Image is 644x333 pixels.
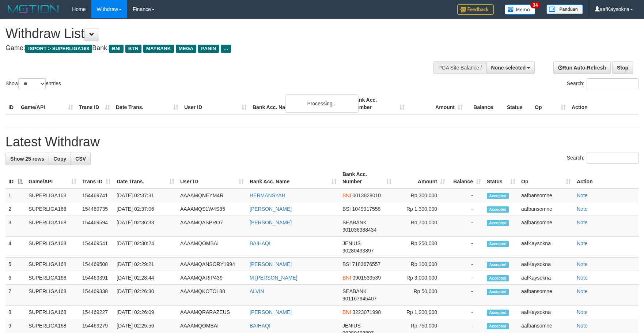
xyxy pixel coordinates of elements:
td: aafKaysokna [518,258,574,271]
a: Note [577,288,588,294]
td: Rp 50,000 [394,285,448,306]
td: SUPERLIGA168 [26,306,79,319]
td: AAAAMQS1W4S85 [177,202,247,216]
td: 154469338 [79,285,114,306]
td: [DATE] 02:36:33 [114,216,177,237]
td: 154469741 [79,188,114,202]
img: Feedback.jpg [457,4,494,15]
td: 2 [5,202,26,216]
td: Rp 700,000 [394,216,448,237]
td: - [448,216,484,237]
a: M [PERSON_NAME] [250,275,298,281]
select: Showentries [18,78,46,89]
td: 6 [5,271,26,285]
a: BAIHAQI [250,240,270,246]
td: Rp 250,000 [394,237,448,258]
span: SEABANK [342,288,367,294]
span: ... [221,45,231,53]
td: 3 [5,216,26,237]
td: AAAAMQARIP439 [177,271,247,285]
td: SUPERLIGA168 [26,271,79,285]
td: [DATE] 02:37:06 [114,202,177,216]
img: Button%20Memo.svg [505,4,535,15]
th: Trans ID [76,93,113,114]
span: BNI [342,309,351,315]
td: - [448,285,484,306]
span: MEGA [176,45,197,53]
a: Note [577,220,588,225]
a: Note [577,206,588,212]
span: MAYBANK [143,45,174,53]
th: User ID [181,93,250,114]
span: JENIUS [342,323,361,329]
td: [DATE] 02:26:30 [114,285,177,306]
a: Note [577,192,588,198]
td: aafbansomne [518,188,574,202]
th: Date Trans.: activate to sort column ascending [114,168,177,188]
a: Note [577,275,588,281]
td: 1 [5,188,26,202]
span: Copy 0901539539 to clipboard [352,275,381,281]
th: Balance [466,93,504,114]
th: User ID: activate to sort column ascending [177,168,247,188]
td: SUPERLIGA168 [26,202,79,216]
td: Rp 100,000 [394,258,448,271]
span: BNI [342,192,351,198]
td: 154469508 [79,258,114,271]
div: PGA Site Balance / [433,61,486,74]
span: None selected [491,65,526,71]
span: Accepted [487,323,509,329]
th: ID [5,93,18,114]
td: 154469594 [79,216,114,237]
span: Copy 90280493897 to clipboard [342,248,374,254]
th: Amount: activate to sort column ascending [394,168,448,188]
td: SUPERLIGA168 [26,258,79,271]
a: ALVIN [250,288,264,294]
input: Search: [587,78,639,89]
span: Accepted [487,241,509,247]
td: SUPERLIGA168 [26,285,79,306]
a: Note [577,309,588,315]
span: ISPORT > SUPERLIGA168 [25,45,92,53]
span: Accepted [487,206,509,213]
a: Note [577,261,588,267]
span: Copy 0013828010 to clipboard [352,192,381,198]
th: Trans ID: activate to sort column ascending [79,168,114,188]
span: 34 [530,2,540,8]
input: Search: [587,153,639,164]
td: [DATE] 02:37:31 [114,188,177,202]
td: [DATE] 02:30:24 [114,237,177,258]
td: [DATE] 02:26:09 [114,306,177,319]
td: - [448,258,484,271]
a: Copy [49,153,71,165]
span: BSI [342,261,351,267]
span: BTN [125,45,141,53]
th: ID: activate to sort column descending [5,168,26,188]
h1: Latest Withdraw [5,135,639,149]
td: - [448,188,484,202]
th: Bank Acc. Number: activate to sort column ascending [340,168,394,188]
a: [PERSON_NAME] [250,220,292,225]
span: PANIN [198,45,219,53]
th: Status: activate to sort column ascending [484,168,518,188]
td: 154469735 [79,202,114,216]
td: AAAAMQASPRO7 [177,216,247,237]
span: SEABANK [342,220,367,225]
button: None selected [486,61,535,74]
th: Op [532,93,569,114]
td: AAAAMQANSORY1994 [177,258,247,271]
span: Accepted [487,310,509,316]
span: Accepted [487,289,509,295]
td: SUPERLIGA168 [26,188,79,202]
span: BNI [342,275,351,281]
span: Accepted [487,220,509,226]
td: SUPERLIGA168 [26,237,79,258]
th: Op: activate to sort column ascending [518,168,574,188]
th: Action [574,168,639,188]
td: [DATE] 02:28:44 [114,271,177,285]
td: Rp 300,000 [394,188,448,202]
a: Run Auto-Refresh [553,61,611,74]
td: aafbansomne [518,216,574,237]
th: Date Trans. [113,93,181,114]
td: - [448,306,484,319]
